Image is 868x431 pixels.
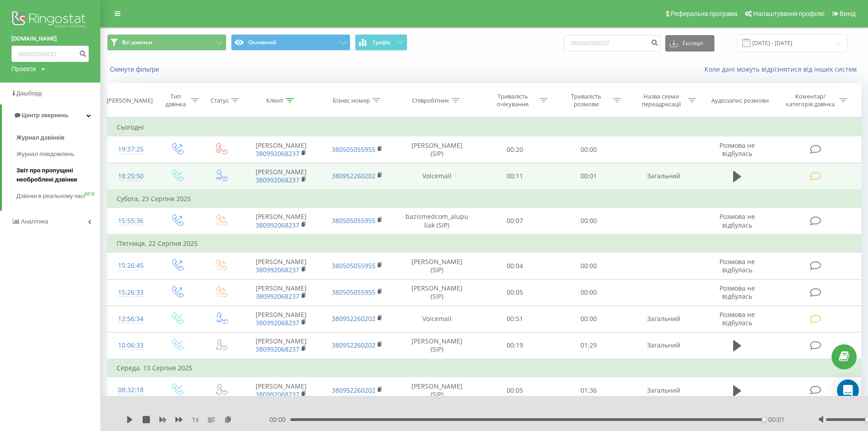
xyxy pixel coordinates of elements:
[16,188,100,204] a: Дзвінки в реальному часіNEW
[478,306,551,332] td: 00:51
[211,97,229,104] div: Статус
[637,93,686,108] div: Назва схеми переадресації
[478,279,551,306] td: 00:05
[719,212,755,229] span: Розмова не відбулась
[395,377,478,404] td: [PERSON_NAME] (SIP)
[107,34,226,51] button: Всі дзвінки
[243,306,319,332] td: [PERSON_NAME]
[16,192,85,201] span: Дзвінки в реальному часі
[107,65,164,73] button: Скинути фільтри
[478,253,551,279] td: 00:04
[711,97,769,104] div: Аудіозапис розмови
[333,97,370,104] div: Бізнес номер
[2,104,100,126] a: Центр звернень
[11,46,89,62] input: Пошук за номером
[117,284,145,301] div: 15:26:33
[256,318,299,327] a: 380992068237
[332,171,375,180] a: 380952260202
[332,288,375,296] a: 380505055955
[117,310,145,328] div: 12:56:34
[16,166,96,184] span: Звіт про пропущені необроблені дзвінки
[665,35,714,52] button: Експорт
[16,133,65,142] span: Журнал дзвінків
[478,208,551,234] td: 00:07
[108,359,861,377] td: Середа, 13 Серпня 2025
[564,35,661,52] input: Пошук за номером
[840,10,856,17] span: Вихід
[243,163,319,190] td: [PERSON_NAME]
[395,136,478,163] td: [PERSON_NAME] (SIP)
[332,145,375,154] a: 380505055955
[21,218,48,225] span: Аналiтика
[22,112,68,119] span: Центр звернень
[332,386,375,395] a: 380952260202
[552,253,625,279] td: 00:00
[395,279,478,306] td: [PERSON_NAME] (SIP)
[552,377,625,404] td: 01:36
[16,130,100,146] a: Журнал дзвінків
[11,34,89,43] a: [DOMAIN_NAME]
[395,163,478,190] td: Voicemail
[625,163,702,190] td: Загальний
[108,190,861,208] td: Субота, 23 Серпня 2025
[243,279,319,306] td: [PERSON_NAME]
[256,265,299,274] a: 380992068237
[108,118,861,136] td: Сьогодні
[269,415,290,424] span: 00:00
[395,332,478,359] td: [PERSON_NAME] (SIP)
[625,332,702,359] td: Загальний
[256,390,299,399] a: 380992068237
[256,292,299,301] a: 380992068237
[355,34,407,51] button: Графік
[16,146,100,162] a: Журнал повідомлень
[478,377,551,404] td: 00:05
[552,332,625,359] td: 01:29
[373,39,390,46] span: Графік
[122,39,152,46] span: Всі дзвінки
[784,93,837,108] div: Коментар/категорія дзвінка
[719,284,755,301] span: Розмова не відбулась
[107,97,153,104] div: [PERSON_NAME]
[552,306,625,332] td: 00:00
[256,176,299,184] a: 380992068237
[243,377,319,404] td: [PERSON_NAME]
[117,337,145,354] div: 10:06:33
[231,34,350,51] button: Основний
[719,141,755,158] span: Розмова не відбулась
[16,162,100,188] a: Звіт про пропущені необроблені дзвінки
[117,167,145,185] div: 18:25:50
[243,136,319,163] td: [PERSON_NAME]
[117,212,145,230] div: 15:55:36
[753,10,824,17] span: Налаштування профілю
[762,418,765,421] div: Accessibility label
[16,150,74,159] span: Журнал повідомлень
[552,208,625,234] td: 00:00
[671,10,738,17] span: Реферальна програма
[163,93,189,108] div: Тип дзвінка
[243,208,319,234] td: [PERSON_NAME]
[552,163,625,190] td: 00:01
[412,97,449,104] div: Співробітник
[332,314,375,323] a: 380952260202
[837,379,859,401] div: Open Intercom Messenger
[395,253,478,279] td: [PERSON_NAME] (SIP)
[192,415,199,424] span: 1 x
[478,136,551,163] td: 00:20
[243,332,319,359] td: [PERSON_NAME]
[256,345,299,353] a: 380992068237
[256,149,299,158] a: 380992068237
[488,93,537,108] div: Тривалість очікування
[16,90,42,97] span: Дашборд
[719,310,755,327] span: Розмова не відбулась
[332,341,375,349] a: 380952260202
[395,306,478,332] td: Voicemail
[768,415,785,424] span: 00:01
[117,257,145,275] div: 15:26:45
[395,208,478,234] td: bazismedcom_alupuliak (SIP)
[11,9,89,32] img: Ringostat logo
[256,221,299,229] a: 380992068237
[704,65,861,73] a: Коли дані можуть відрізнятися вiд інших систем
[625,306,702,332] td: Загальний
[266,97,283,104] div: Клієнт
[117,381,145,399] div: 08:32:18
